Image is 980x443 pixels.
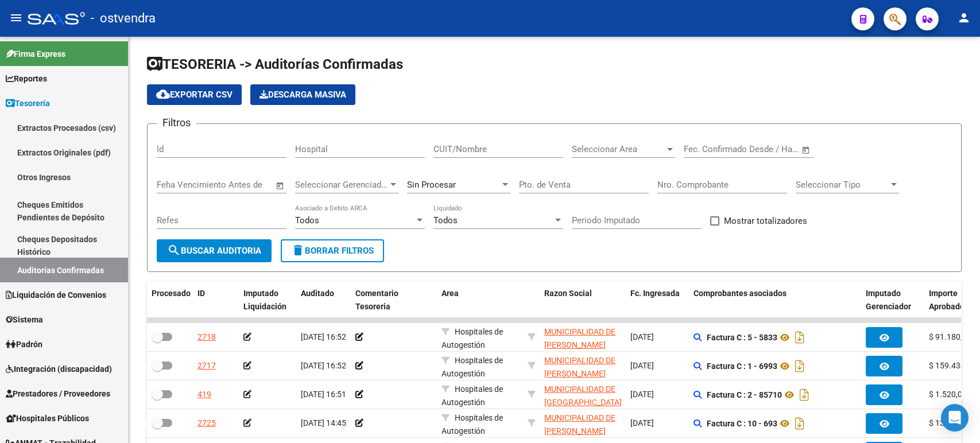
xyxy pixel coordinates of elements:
span: Mostrar totalizadores [724,214,807,228]
button: Descarga Masiva [250,84,355,105]
datatable-header-cell: Procesado [147,281,193,319]
span: Razon Social [544,289,592,298]
mat-icon: search [167,243,181,257]
div: Open Intercom Messenger [941,404,969,432]
span: Liquidación de Convenios [6,289,106,301]
span: Prestadores / Proveedores [6,387,110,400]
input: End date [731,144,787,154]
datatable-header-cell: ID [193,281,239,319]
span: Descarga Masiva [259,90,346,100]
span: Reportes [6,72,47,85]
app-download-masive: Descarga masiva de comprobantes (adjuntos) [250,84,355,105]
span: [DATE] [630,332,654,341]
div: - 30681618089 [544,325,621,349]
span: Integración (discapacidad) [6,363,112,375]
span: Todos [295,215,319,226]
span: Hospitales de Autogestión [441,384,503,407]
datatable-header-cell: Comprobantes asociados [689,281,861,319]
datatable-header-cell: Comentario Tesoreria [351,281,437,319]
span: Buscar Auditoria [167,246,261,256]
span: Exportar CSV [156,90,233,100]
mat-icon: delete [291,243,305,257]
div: 2717 [197,359,216,372]
span: MUNICIPALIDAD DE [PERSON_NAME] [544,356,615,378]
span: Padrón [6,338,42,351]
span: $ 91.180,00 [929,332,971,341]
span: $ 13.064,00 [929,418,971,428]
i: Descargar documento [792,414,807,433]
i: Descargar documento [792,328,807,347]
span: Area [441,289,459,298]
datatable-header-cell: Imputado Gerenciador [861,281,924,319]
datatable-header-cell: Fc. Ingresada [626,281,689,319]
span: [DATE] 16:51 [301,390,346,399]
span: Comentario Tesoreria [355,289,398,311]
button: Exportar CSV [147,84,242,105]
strong: Factura C : 2 - 85710 [707,390,782,399]
span: [DATE] [630,390,654,399]
datatable-header-cell: Razon Social [540,281,626,319]
span: MUNICIPALIDAD DE [GEOGRAPHIC_DATA] [544,384,622,407]
button: Buscar Auditoria [157,239,272,262]
span: Seleccionar Area [572,144,665,154]
span: TESORERIA -> Auditorías Confirmadas [147,56,403,72]
div: - 30681618089 [544,354,621,378]
span: ID [197,289,205,298]
mat-icon: menu [9,11,23,25]
span: Seleccionar Gerenciador [295,180,388,190]
span: Hospitales de Autogestión [441,356,503,378]
button: Open calendar [274,179,287,192]
span: Hospitales Públicos [6,412,89,425]
span: Fc. Ingresada [630,289,680,298]
div: - 30681618089 [544,411,621,436]
div: 2718 [197,331,216,344]
span: Comprobantes asociados [694,289,787,298]
span: Firma Express [6,48,65,60]
div: 419 [197,388,211,401]
span: Sin Procesar [407,180,456,190]
span: Hospitales de Autogestión [441,413,503,436]
span: Importe Aprobado [929,289,964,311]
span: Hospitales de Autogestión [441,327,503,349]
span: Seleccionar Tipo [796,180,889,190]
span: Sistema [6,313,43,326]
span: [DATE] [630,418,654,428]
span: Tesorería [6,97,50,110]
span: [DATE] 16:52 [301,361,346,370]
span: Imputado Liquidación [243,289,286,311]
datatable-header-cell: Imputado Liquidación [239,281,296,319]
div: - 30999262542 [544,383,621,407]
div: 2725 [197,417,216,430]
span: Imputado Gerenciador [866,289,911,311]
i: Descargar documento [792,357,807,375]
datatable-header-cell: Area [437,281,523,319]
span: $ 159.434,00 [929,361,976,370]
span: Auditado [301,289,334,298]
strong: Factura C : 1 - 6993 [707,362,777,371]
mat-icon: person [957,11,971,25]
button: Borrar Filtros [281,239,384,262]
span: [DATE] 16:52 [301,332,346,341]
span: MUNICIPALIDAD DE [PERSON_NAME] [544,327,615,349]
span: Procesado [152,289,191,298]
span: $ 1.520,00 [929,390,967,399]
button: Open calendar [800,143,813,157]
span: [DATE] [630,361,654,370]
i: Descargar documento [797,386,812,404]
span: - ostvendra [91,6,156,31]
span: MUNICIPALIDAD DE [PERSON_NAME] [544,413,615,436]
mat-icon: cloud_download [156,87,170,101]
datatable-header-cell: Auditado [296,281,351,319]
input: Start date [684,144,721,154]
span: [DATE] 14:45 [301,418,346,428]
span: Todos [433,215,458,226]
h3: Filtros [157,115,196,131]
span: Borrar Filtros [291,246,374,256]
strong: Factura C : 10 - 693 [707,419,777,428]
strong: Factura C : 5 - 5833 [707,333,777,342]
